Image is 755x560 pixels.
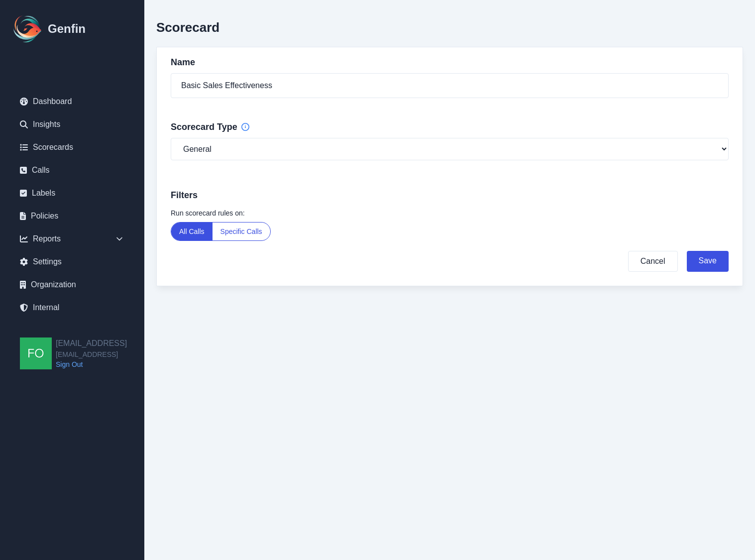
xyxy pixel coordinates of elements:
button: Cancel [628,251,678,272]
span: [EMAIL_ADDRESS] [56,349,127,359]
a: Insights [12,114,132,134]
button: All Calls [171,223,213,240]
a: Internal [12,298,132,318]
a: Dashboard [12,92,132,112]
input: Enter scorecard name [171,73,729,98]
h1: Genfin [48,21,86,37]
div: Reports [12,229,132,249]
h3: Scorecard Type [171,120,729,134]
span: Info [241,123,249,131]
a: Policies [12,206,132,226]
h2: Scorecard [156,20,219,35]
a: Scorecards [12,137,132,157]
a: Calls [12,160,132,180]
a: Labels [12,183,132,203]
h3: Filters [171,188,729,202]
h2: [EMAIL_ADDRESS] [56,337,127,349]
img: founders@genfin.ai [20,337,52,369]
button: Save [687,251,729,272]
label: Run scorecard rules on: [171,208,729,218]
a: Sign Out [56,359,127,369]
button: Specific Calls [213,223,270,240]
h3: Name [171,55,729,69]
a: Settings [12,252,132,272]
img: Logo [12,13,44,45]
a: Organization [12,275,132,295]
